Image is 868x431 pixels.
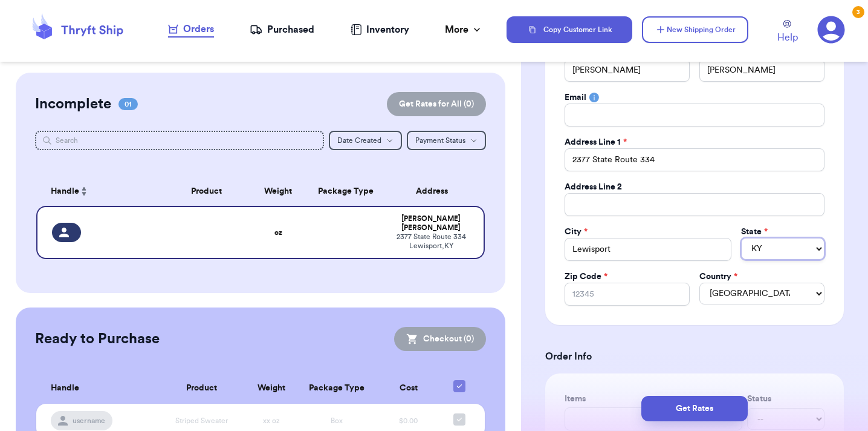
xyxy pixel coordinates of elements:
span: Handle [51,382,79,395]
button: Copy Customer Link [507,16,632,43]
input: 12345 [565,283,690,306]
label: Zip Code [565,271,607,283]
span: Striped Sweater [175,417,228,424]
button: Get Rates [641,396,748,421]
th: Product [158,373,245,404]
span: Handle [51,185,79,198]
div: Orders [168,22,214,36]
a: Inventory [351,22,409,37]
a: Purchased [250,22,314,37]
label: Email [565,91,586,104]
span: $0.00 [399,417,418,424]
div: 2377 State Route 334 Lewisport , KY [393,232,468,251]
span: Help [777,30,798,45]
input: Search [35,131,324,150]
label: Address Line 1 [565,136,627,148]
h2: Ready to Purchase [35,329,160,349]
h2: Incomplete [35,94,111,114]
th: Address [386,177,484,206]
th: Package Type [305,177,386,206]
button: Date Created [329,131,402,150]
button: Get Rates for All (0) [387,92,486,116]
span: xx oz [263,417,280,424]
span: Payment Status [415,137,465,144]
div: 3 [852,6,864,18]
button: Sort ascending [79,184,89,199]
span: Date Created [337,137,381,144]
h3: Order Info [545,349,844,364]
span: Box [331,417,343,424]
th: Weight [245,373,297,404]
span: 01 [118,98,138,110]
th: Package Type [297,373,376,404]
label: Country [699,271,737,283]
a: Orders [168,22,214,38]
button: New Shipping Order [642,16,748,43]
span: username [73,416,105,426]
div: More [445,22,483,37]
th: Weight [251,177,305,206]
label: City [565,226,588,238]
button: Checkout (0) [394,327,486,351]
button: Payment Status [407,131,486,150]
div: [PERSON_NAME] [PERSON_NAME] [393,214,468,232]
a: 3 [817,16,845,44]
th: Cost [376,373,441,404]
label: Address Line 2 [565,181,622,193]
th: Product [162,177,251,206]
label: State [741,226,768,238]
a: Help [777,20,798,45]
strong: oz [274,229,282,236]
